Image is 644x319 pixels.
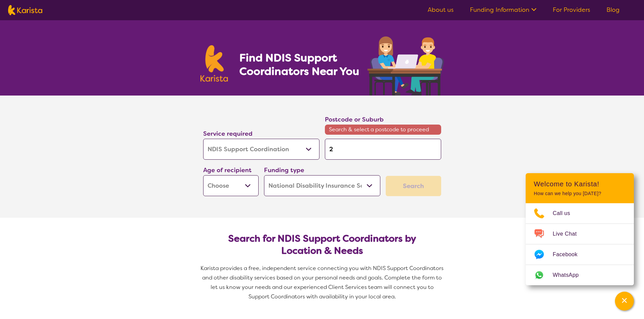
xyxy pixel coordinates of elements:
[8,5,42,15] img: Karista logo
[325,125,441,135] span: Search & select a postcode to proceed
[526,203,634,285] ul: Choose channel
[325,115,384,124] label: Postcode or Suburb
[203,130,253,138] label: Service required
[553,249,586,260] span: Facebook
[428,6,454,14] a: About us
[264,166,304,174] label: Funding type
[325,139,441,160] input: Type
[203,166,252,174] label: Age of recipient
[209,233,436,257] h2: Search for NDIS Support Coordinators by Location & Needs
[534,180,626,188] h2: Welcome to Karista!
[367,36,444,96] img: support-coordination
[526,265,634,285] a: Web link opens in a new tab.
[239,51,364,78] h1: Find NDIS Support Coordinators Near You
[553,229,585,239] span: Live Chat
[534,191,626,196] p: How can we help you [DATE]?
[553,208,578,218] span: Call us
[606,6,620,14] a: Blog
[200,265,445,300] span: Karista provides a free, independent service connecting you with NDIS Support Coordinators and ot...
[615,292,634,311] button: Channel Menu
[553,6,590,14] a: For Providers
[200,45,228,82] img: Karista logo
[526,173,634,285] div: Channel Menu
[553,270,587,280] span: WhatsApp
[470,6,536,14] a: Funding Information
